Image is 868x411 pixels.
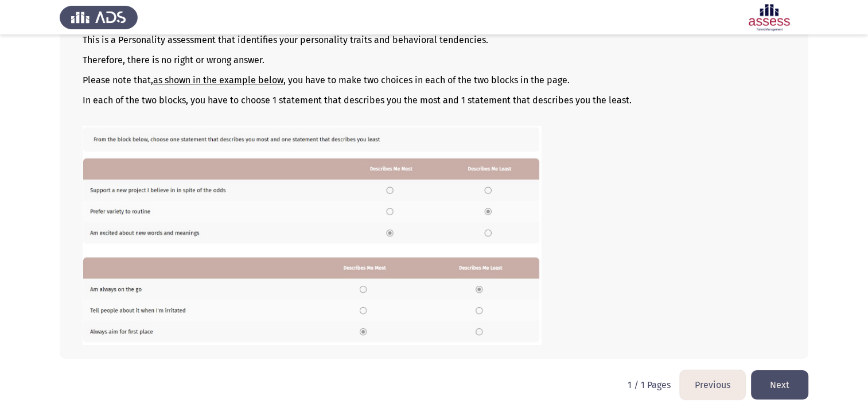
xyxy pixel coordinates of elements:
p: This is a Personality assessment that identifies your personality traits and behavioral tendencies. [83,34,785,45]
p: In each of the two blocks, you have to choose 1 statement that describes you the most and 1 state... [83,95,785,106]
button: load previous page [680,370,745,400]
p: 1 / 1 Pages [628,379,671,390]
button: load next page [751,370,808,400]
img: QURTIE9DTSBFTi5qcGcxNzI1OTc1Njg2NDU5.jpg [83,126,542,344]
p: Please note that, , you have to make two choices in each of the two blocks in the page. [83,75,785,86]
u: as shown in the example below [153,75,283,86]
img: Assessment logo of Development Assessment R1 (EN/AR) [730,1,808,33]
p: Therefore, there is no right or wrong answer. [83,55,785,65]
img: Assess Talent Management logo [60,1,138,33]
